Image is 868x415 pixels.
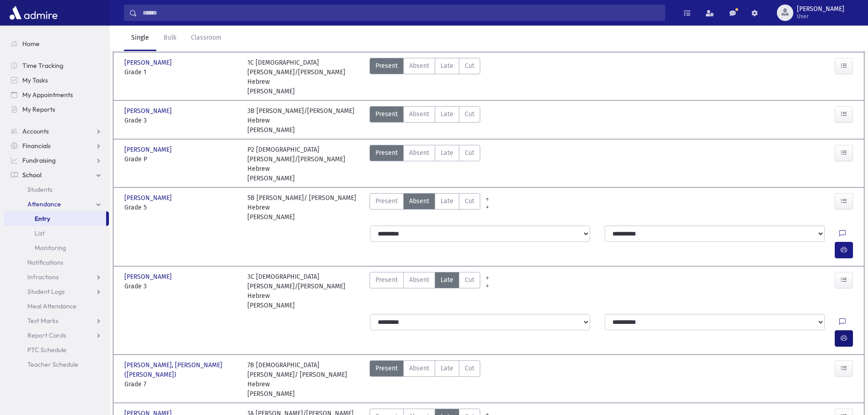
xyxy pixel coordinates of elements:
span: Entry [35,215,50,223]
span: Absent [409,109,429,119]
span: Grade 3 [124,116,238,125]
span: Absent [409,275,429,285]
span: [PERSON_NAME] [124,193,174,203]
span: Absent [409,364,429,373]
a: Home [4,36,109,51]
a: My Reports [4,102,109,117]
span: Cut [465,61,474,71]
span: Late [441,275,453,285]
span: School [22,171,41,179]
a: Infractions [4,270,109,284]
span: Monitoring [35,244,66,252]
a: My Tasks [4,73,109,87]
span: Late [441,109,453,119]
div: AttTypes [370,58,480,96]
span: Teacher Schedule [27,360,78,369]
span: Present [375,109,398,119]
span: Cut [465,109,474,119]
a: Test Marks [4,313,109,328]
span: Cut [465,275,474,285]
a: Accounts [4,124,109,138]
a: Classroom [184,26,229,51]
span: Time Tracking [22,61,63,70]
span: Absent [409,196,429,206]
a: Meal Attendance [4,299,109,313]
span: Financials [22,142,51,150]
a: Attendance [4,197,109,211]
div: 5B [PERSON_NAME]/ [PERSON_NAME] Hebrew [PERSON_NAME] [247,193,361,222]
span: Meal Attendance [27,302,77,310]
a: Monitoring [4,241,109,255]
div: AttTypes [370,193,480,222]
img: AdmirePro [7,4,60,22]
span: My Tasks [22,76,48,84]
span: Absent [409,148,429,158]
div: 7B [DEMOGRAPHIC_DATA][PERSON_NAME]/ [PERSON_NAME] Hebrew [PERSON_NAME] [247,360,361,399]
span: Cut [465,196,474,206]
span: [PERSON_NAME] [124,145,174,154]
span: Grade 3 [124,282,238,291]
div: P2 [DEMOGRAPHIC_DATA][PERSON_NAME]/[PERSON_NAME] Hebrew [PERSON_NAME] [247,145,361,183]
div: AttTypes [370,272,480,310]
span: Fundraising [22,156,56,164]
span: List [35,229,45,237]
a: Bulk [156,26,184,51]
a: List [4,226,109,241]
a: School [4,168,109,182]
span: Test Marks [27,317,58,325]
span: Students [27,185,52,194]
span: Present [375,364,398,373]
span: Late [441,364,453,373]
div: AttTypes [370,106,480,135]
span: Present [375,196,398,206]
a: Fundraising [4,153,109,168]
span: Grade 1 [124,67,238,77]
span: My Appointments [22,91,73,99]
span: Home [22,40,40,48]
span: Student Logs [27,287,65,296]
a: Financials [4,138,109,153]
span: [PERSON_NAME], [PERSON_NAME] ([PERSON_NAME]) [124,360,238,379]
span: User [797,13,844,20]
span: Attendance [27,200,61,208]
span: [PERSON_NAME] [797,5,844,13]
div: 1C [DEMOGRAPHIC_DATA][PERSON_NAME]/[PERSON_NAME] Hebrew [PERSON_NAME] [247,58,361,96]
span: Present [375,61,398,71]
a: Students [4,182,109,197]
span: Cut [465,364,474,373]
span: Report Cards [27,331,66,339]
div: AttTypes [370,360,480,399]
a: Single [124,26,156,51]
span: My Reports [22,105,55,113]
span: [PERSON_NAME] [124,58,174,67]
span: [PERSON_NAME] [124,106,174,116]
span: Late [441,196,453,206]
span: Grade 5 [124,203,238,212]
a: Entry [4,211,106,226]
span: PTC Schedule [27,346,67,354]
a: Notifications [4,255,109,270]
span: Grade P [124,154,238,164]
a: My Appointments [4,87,109,102]
span: Absent [409,61,429,71]
a: Student Logs [4,284,109,299]
span: Grade 7 [124,379,238,389]
a: PTC Schedule [4,343,109,357]
span: Infractions [27,273,59,281]
div: 3B [PERSON_NAME]/[PERSON_NAME] Hebrew [PERSON_NAME] [247,106,361,135]
span: Cut [465,148,474,158]
span: Late [441,148,453,158]
span: Notifications [27,258,63,266]
a: Time Tracking [4,58,109,73]
div: 3C [DEMOGRAPHIC_DATA][PERSON_NAME]/[PERSON_NAME] Hebrew [PERSON_NAME] [247,272,361,310]
span: Present [375,148,398,158]
a: Report Cards [4,328,109,343]
a: Teacher Schedule [4,357,109,372]
span: [PERSON_NAME] [124,272,174,282]
span: Late [441,61,453,71]
input: Search [137,5,665,21]
span: Accounts [22,127,49,135]
span: Present [375,275,398,285]
div: AttTypes [370,145,480,183]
